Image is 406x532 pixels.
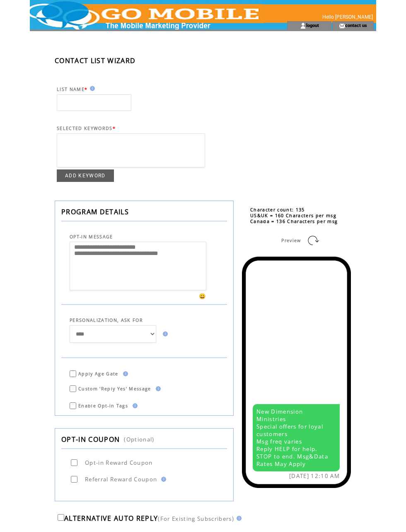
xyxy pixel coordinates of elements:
img: help.gif [130,403,138,408]
span: Opt-in Reward Coupon [85,459,153,466]
img: help.gif [160,331,168,336]
span: SELECTED KEYWORDS [57,125,113,131]
span: Apply Age Gate [78,371,118,377]
span: [DATE] 12:10 AM [289,472,340,480]
span: US&UK = 160 Characters per msg [250,213,336,218]
img: contact_us_icon.gif [339,22,345,29]
span: Preview [281,238,301,243]
span: Hello [PERSON_NAME] [322,14,373,20]
span: LIST NAME [57,86,85,92]
img: help.gif [159,477,166,482]
img: help.gif [153,386,161,391]
a: logout [306,22,319,28]
span: (For Existing Subscribers) [158,515,234,522]
img: help.gif [234,516,242,521]
a: ADD KEYWORD [57,169,114,182]
span: Character count: 135 [250,207,305,213]
span: Enable Opt-in Tags [78,403,128,409]
span: ALTERNATIVE AUTO REPLY [64,514,158,523]
span: (Optional) [124,436,154,443]
span: PROGRAM DETAILS [61,207,129,216]
img: help.gif [87,86,95,91]
img: account_icon.gif [300,22,306,29]
span: 😀 [199,292,206,300]
span: Canada = 136 Characters per msg [250,218,338,224]
span: OPT-IN COUPON [61,435,120,444]
span: OPT-IN MESSAGE [70,234,113,240]
span: PERSONALIZATION, ASK FOR [70,317,143,323]
img: help.gif [121,371,128,376]
span: New Dimension Ministries Special offers for loyal customers Msg freq varies Reply HELP for help. ... [256,408,328,468]
span: Referral Reward Coupon [85,476,157,483]
span: CONTACT LIST WIZARD [55,56,135,65]
span: Custom 'Reply Yes' Message [78,386,151,392]
a: contact us [345,22,367,28]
